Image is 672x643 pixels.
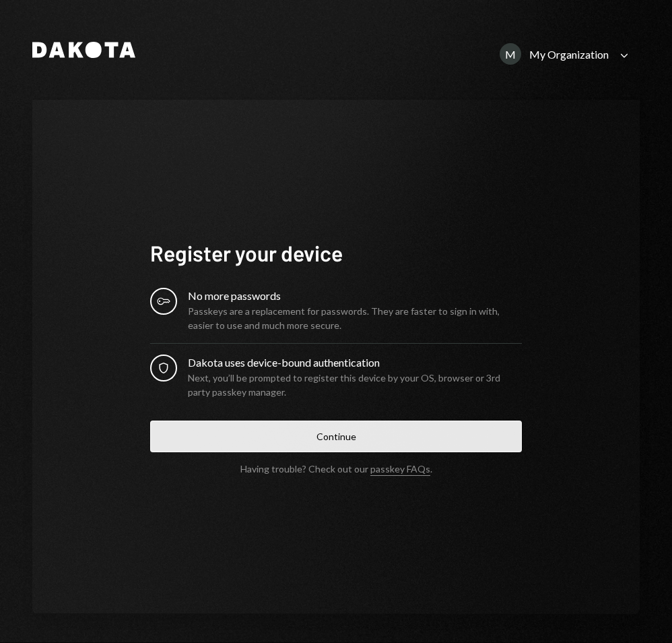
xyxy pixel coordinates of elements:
div: M [500,43,521,65]
button: Continue [150,421,522,452]
div: No more passwords [188,288,522,304]
div: My Organization [529,48,609,61]
div: Next, you’ll be prompted to register this device by your OS, browser or 3rd party passkey manager. [188,371,522,399]
h1: Register your device [150,239,522,266]
a: passkey FAQs [370,463,430,476]
div: Dakota uses device-bound authentication [188,355,522,371]
div: Passkeys are a replacement for passwords. They are faster to sign in with, easier to use and much... [188,304,522,332]
div: Having trouble? Check out our . [240,463,432,474]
